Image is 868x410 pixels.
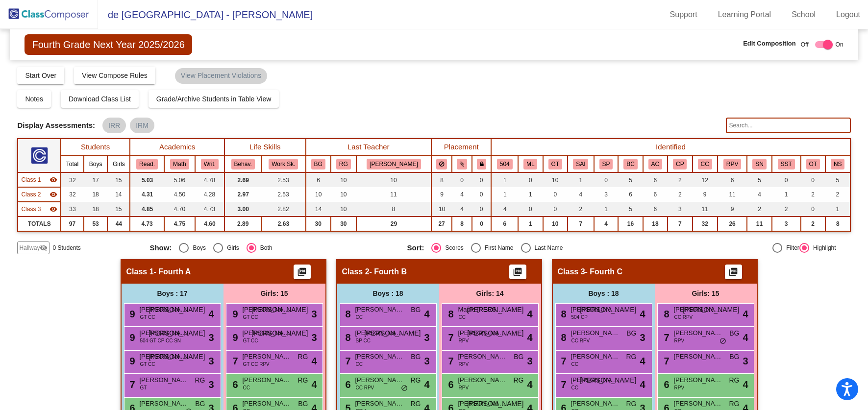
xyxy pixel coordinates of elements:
td: 2 [772,202,801,217]
td: 2 [825,187,850,202]
button: Notes [17,90,51,108]
span: Download Class List [69,95,131,103]
span: Class 1 [126,267,154,277]
span: 3 [311,307,317,321]
span: do_not_disturb_alt [719,338,726,345]
td: 0 [543,202,568,217]
mat-chip: IRM [130,118,154,133]
span: [PERSON_NAME] [458,352,507,362]
th: Last Teacher [306,139,432,156]
td: 33 [61,202,84,217]
td: 32 [61,172,84,187]
td: 16 [618,217,643,231]
span: Class 1 [21,175,41,184]
span: BG [626,328,636,338]
td: 4 [452,187,472,202]
th: 504 Plan [491,156,518,172]
span: [PERSON_NAME] [355,305,404,314]
td: 10 [331,187,356,202]
button: Print Students Details [509,265,526,279]
span: Maple [PERSON_NAME] [458,305,507,314]
span: Grade/Archive Students in Table View [156,95,272,103]
span: 9 [230,309,238,319]
button: Work Sk. [269,159,298,169]
mat-icon: picture_as_pdf [727,267,739,281]
span: [PERSON_NAME] [364,328,421,338]
td: 11 [693,202,718,217]
span: 4 [208,307,214,321]
span: - Fourth C [585,267,622,277]
div: Filter [782,243,799,252]
span: [PERSON_NAME] [571,328,620,338]
a: School [784,7,823,23]
th: Life Skills [224,139,305,156]
td: 17 [84,172,107,187]
div: Boys : 18 [553,284,655,303]
td: 14 [107,187,130,202]
th: Gifted and Talented [543,156,568,172]
button: RG [336,159,351,169]
th: Keep with students [452,156,472,172]
td: 6 [643,172,668,187]
td: 5 [618,202,643,217]
span: [PERSON_NAME] [251,305,308,315]
td: 1 [491,187,518,202]
span: Display Assessments: [17,121,95,130]
span: Sort: [407,243,424,252]
td: 6 [306,172,331,187]
button: SST [778,159,795,169]
td: 0 [772,172,801,187]
td: 4 [747,187,771,202]
mat-chip: View Placement Violations [175,68,267,84]
td: 4.28 [195,187,224,202]
td: 7 [568,217,594,231]
td: 0 [543,187,568,202]
span: [PERSON_NAME] [674,328,723,338]
td: 18 [643,217,668,231]
td: 10 [356,172,431,187]
td: 6 [718,172,747,187]
td: 5.06 [164,172,195,187]
span: 4 [527,330,532,345]
a: Learning Portal [710,7,779,23]
span: 9 [127,332,135,343]
span: RG [298,352,308,362]
td: 2.97 [224,187,261,202]
button: SAI [573,159,588,169]
button: NS [831,159,844,169]
td: 4 [594,217,619,231]
button: Read. [136,159,158,169]
span: [PERSON_NAME] [149,328,205,338]
th: Keep away students [431,156,452,172]
td: 4.73 [195,202,224,217]
button: [PERSON_NAME] [367,159,421,169]
span: BG [411,352,421,362]
button: SN [752,159,766,169]
button: Print Students Details [725,265,742,279]
td: 0 [472,187,492,202]
td: 3.00 [224,202,261,217]
button: 504 [497,159,513,169]
span: Class 3 [558,267,585,277]
span: 3 [311,330,317,345]
td: 3 [668,202,692,217]
button: Download Class List [61,90,139,108]
span: [PERSON_NAME] [355,352,404,362]
button: Math [170,159,189,169]
td: 8 [356,202,431,217]
span: CC RPV [571,337,590,344]
button: GT [548,159,562,169]
span: [PERSON_NAME] [571,305,620,314]
span: Class 3 [21,205,41,214]
span: [PERSON_NAME] [674,305,723,314]
td: 1 [568,172,594,187]
span: Hallway [19,243,40,252]
div: Boys : 18 [337,284,439,303]
td: 97 [61,217,84,231]
td: 30 [306,217,331,231]
div: Girls: 15 [223,284,325,303]
th: Combo Candidate- Independent [693,156,718,172]
span: Off [801,40,809,49]
span: 4 [527,307,532,321]
div: First Name [481,243,514,252]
